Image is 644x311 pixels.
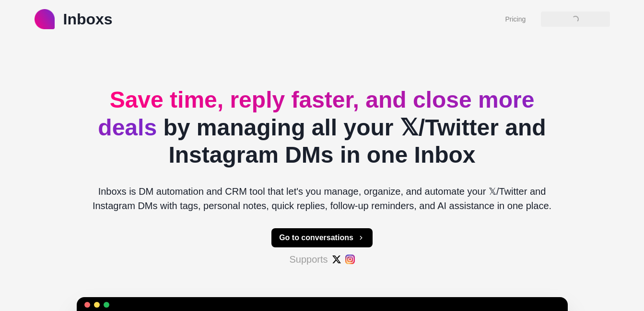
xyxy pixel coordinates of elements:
[84,184,560,213] p: Inboxs is DM automation and CRM tool that let's you manage, organize, and automate your 𝕏/Twitter...
[505,14,526,24] a: Pricing
[63,8,113,31] p: Inboxs
[271,228,373,247] button: Go to conversations
[289,252,328,267] p: Supports
[98,87,534,140] span: Save time, reply faster, and close more deals
[332,255,341,264] img: #
[35,9,55,29] img: logo
[84,86,560,169] h2: by managing all your 𝕏/Twitter and Instagram DMs in one Inbox
[35,8,113,31] a: logoInboxs
[345,255,355,264] img: #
